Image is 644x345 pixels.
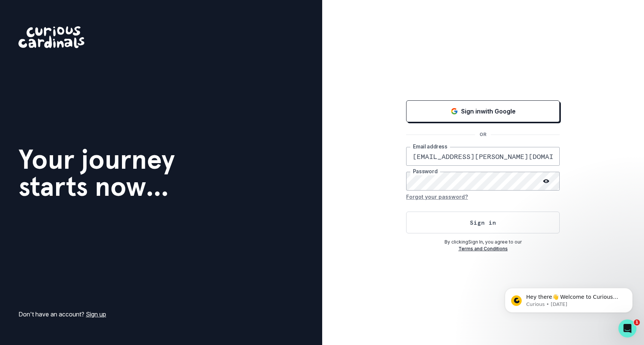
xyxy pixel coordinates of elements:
[493,272,644,325] iframe: Intercom notifications message
[618,319,636,337] iframe: Intercom live chat
[458,246,508,251] a: Terms and Conditions
[406,239,560,245] p: By clicking Sign In , you agree to our
[18,310,106,319] p: Don't have an account?
[475,131,491,138] p: OR
[86,310,106,318] a: Sign up
[406,191,468,203] button: Forgot your password?
[18,26,84,48] img: Curious Cardinals Logo
[18,146,175,200] h1: Your journey starts now...
[634,319,640,325] span: 1
[406,212,560,233] button: Sign in
[461,107,516,116] p: Sign in with Google
[406,100,560,122] button: Sign in with Google (GSuite)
